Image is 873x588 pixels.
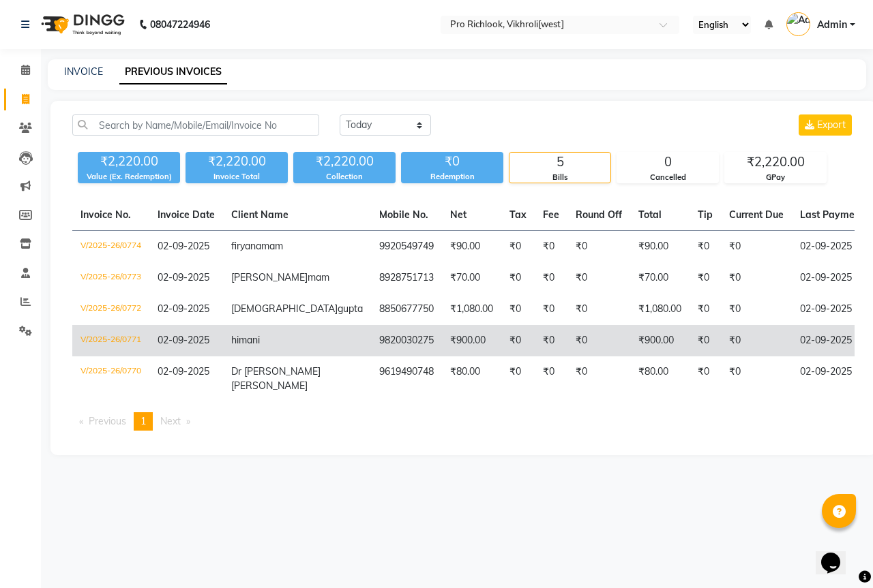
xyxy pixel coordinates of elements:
[442,262,501,294] td: ₹70.00
[567,294,630,325] td: ₹0
[535,294,567,325] td: ₹0
[158,365,209,377] span: 02-09-2025
[690,356,721,401] td: ₹0
[535,231,567,263] td: ₹0
[690,262,721,294] td: ₹0
[567,231,630,263] td: ₹0
[293,171,396,183] div: Collection
[80,208,131,221] span: Invoice No.
[371,325,442,356] td: 9820030275
[186,152,288,171] div: ₹2,220.00
[501,356,535,401] td: ₹0
[725,172,826,183] div: GPay
[690,325,721,356] td: ₹0
[119,60,227,84] a: PREVIOUS INVOICES
[78,152,180,171] div: ₹2,220.00
[721,262,792,294] td: ₹0
[501,262,535,294] td: ₹0
[231,240,261,252] span: firyana
[509,208,527,221] span: Tax
[630,231,690,263] td: ₹90.00
[338,303,363,315] span: gupta
[535,262,567,294] td: ₹0
[158,208,215,221] span: Invoice Date
[617,153,718,172] div: 0
[690,294,721,325] td: ₹0
[442,356,501,401] td: ₹80.00
[78,171,180,183] div: Value (Ex. Redemption)
[721,231,792,263] td: ₹0
[729,208,784,221] span: Current Due
[72,231,149,263] td: V/2025-26/0774
[308,271,329,283] span: mam
[140,415,146,427] span: 1
[72,262,149,294] td: V/2025-26/0773
[442,325,501,356] td: ₹900.00
[231,208,288,221] span: Client Name
[186,171,288,183] div: Invoice Total
[442,231,501,263] td: ₹90.00
[698,208,713,221] span: Tip
[721,294,792,325] td: ₹0
[72,325,149,356] td: V/2025-26/0771
[371,262,442,294] td: 8928751713
[799,114,852,136] button: Export
[543,208,559,221] span: Fee
[72,356,149,401] td: V/2025-26/0770
[630,325,690,356] td: ₹900.00
[158,240,209,252] span: 02-09-2025
[630,356,690,401] td: ₹80.00
[450,208,467,221] span: Net
[501,294,535,325] td: ₹0
[72,294,149,325] td: V/2025-26/0772
[231,271,308,283] span: [PERSON_NAME]
[64,65,103,78] a: INVOICE
[158,303,209,315] span: 02-09-2025
[690,231,721,263] td: ₹0
[509,153,610,172] div: 5
[293,152,396,171] div: ₹2,220.00
[401,152,503,171] div: ₹0
[231,365,321,377] span: Dr [PERSON_NAME]
[630,294,690,325] td: ₹1,080.00
[535,356,567,401] td: ₹0
[442,294,501,325] td: ₹1,080.00
[72,114,319,136] input: Search by Name/Mobile/Email/Invoice No
[576,208,622,221] span: Round Off
[509,172,610,183] div: Bills
[817,18,847,32] span: Admin
[89,415,126,427] span: Previous
[817,119,846,131] span: Export
[725,153,826,172] div: ₹2,220.00
[231,303,338,315] span: [DEMOGRAPHIC_DATA]
[721,356,792,401] td: ₹0
[158,271,209,283] span: 02-09-2025
[567,262,630,294] td: ₹0
[535,325,567,356] td: ₹0
[158,334,209,346] span: 02-09-2025
[501,325,535,356] td: ₹0
[721,325,792,356] td: ₹0
[371,231,442,263] td: 9920549749
[816,533,859,574] iframe: chat widget
[379,208,428,221] span: Mobile No.
[371,294,442,325] td: 8850677750
[150,5,210,44] b: 08047224946
[638,208,662,221] span: Total
[617,172,718,183] div: Cancelled
[371,356,442,401] td: 9619490748
[567,325,630,356] td: ₹0
[35,5,128,44] img: logo
[160,415,181,427] span: Next
[72,412,855,431] nav: Pagination
[630,262,690,294] td: ₹70.00
[401,171,503,183] div: Redemption
[786,12,810,36] img: Admin
[231,380,308,392] span: [PERSON_NAME]
[231,334,260,346] span: himani
[261,240,283,252] span: mam
[501,231,535,263] td: ₹0
[567,356,630,401] td: ₹0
